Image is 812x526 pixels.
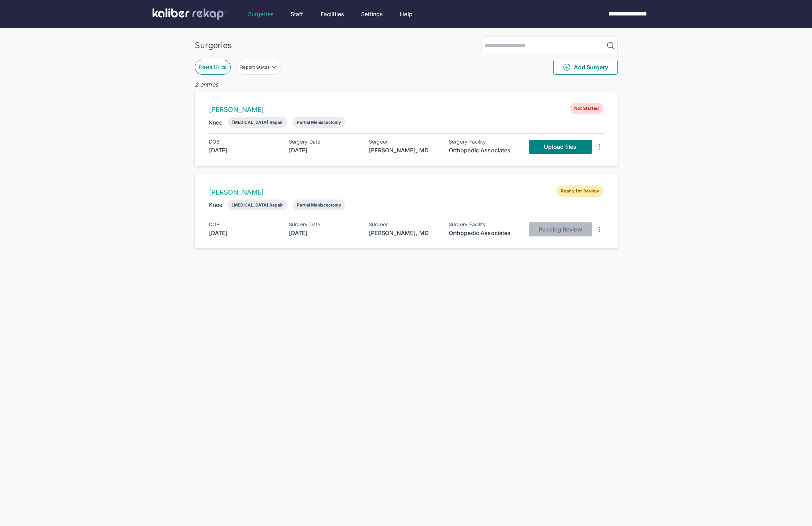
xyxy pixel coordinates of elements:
a: Staff [291,10,303,18]
span: Upload files [544,143,576,150]
img: DotsThreeVertical.31cb0eda.svg [595,225,603,234]
div: Surgery Facility [449,139,519,145]
div: Knee [209,201,223,209]
div: Surgery Date [289,139,359,145]
div: Report Status [240,64,271,70]
div: Surgeon [369,139,439,145]
div: [DATE] [289,229,359,237]
div: DOB [209,222,279,227]
div: Orthopedic Associates [449,229,519,237]
div: Knee [209,118,223,127]
button: Add Surgery [553,60,618,75]
div: [DATE] [209,229,279,237]
img: faders-horizontal-teal.edb3eaa8.svg [221,64,227,70]
a: Upload files [529,140,592,154]
div: Surgery Facility [449,222,519,227]
div: Partial Meniscectomy [297,202,341,208]
div: [DATE] [289,146,359,154]
a: Help [400,10,413,18]
img: MagnifyingGlass.1dc66aab.svg [606,41,615,50]
div: [PERSON_NAME], MD [369,146,439,154]
img: DotsThreeVertical.31cb0eda.svg [595,142,603,151]
a: [PERSON_NAME] [209,188,264,196]
span: Add Surgery [563,63,608,71]
a: Settings [361,10,383,18]
div: [MEDICAL_DATA] Repair [232,202,283,208]
button: Report Status [236,60,281,75]
img: kaliber labs logo [153,8,226,20]
div: Surgeries [195,40,232,50]
a: Facilities [321,10,344,18]
button: Pending Review [529,222,592,236]
div: DOB [209,139,279,145]
div: Partial Meniscectomy [297,120,341,125]
a: [PERSON_NAME] [209,106,264,114]
div: [PERSON_NAME], MD [369,229,439,237]
a: Surgeries [248,10,273,18]
span: Not Started [570,103,603,114]
span: Ready for Review [557,185,603,197]
img: PlusCircleGreen.5fd88d77.svg [563,63,571,71]
button: Filters (1) [195,60,231,75]
div: Surgeon [369,222,439,227]
span: Pending Review [539,226,582,233]
div: 2 entries [195,80,618,89]
div: Surgery Date [289,222,359,227]
div: Orthopedic Associates [449,146,519,154]
div: [DATE] [209,146,279,154]
div: Filters ( 1 ) [199,64,221,70]
img: filter-caret-down-grey.b3560631.svg [271,64,277,70]
div: [MEDICAL_DATA] Repair [232,120,283,125]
